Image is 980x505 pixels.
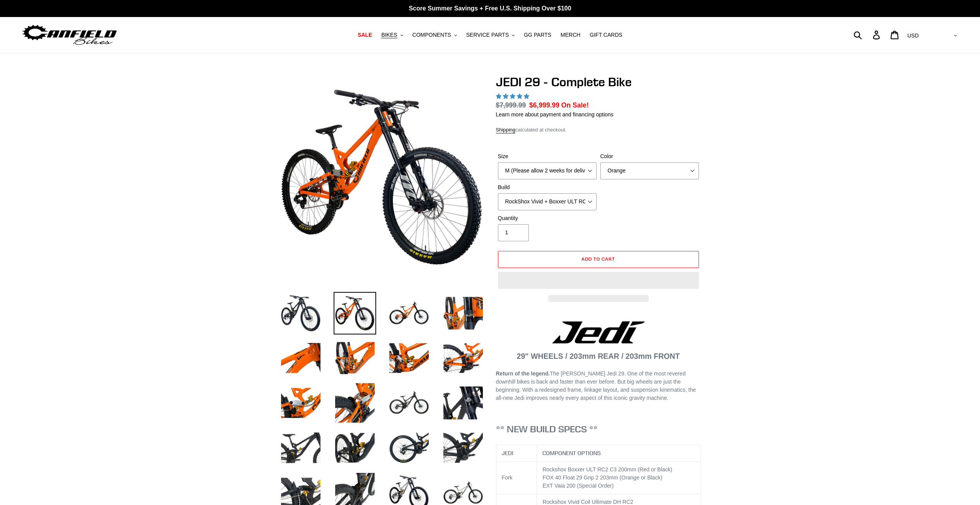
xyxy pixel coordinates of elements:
h1: JEDI 29 - Complete Bike [496,75,701,89]
label: Build [498,183,597,191]
span: GG PARTS [524,32,551,38]
span: EXT Vaia 200 (Special Order) [542,483,614,489]
p: The [PERSON_NAME] Jedi 29. One of the most revered downhill bikes is back and faster than ever be... [496,370,701,402]
img: Canfield Bikes [21,23,118,47]
span: FOX 40 Float 29 Grip 2 203mm (Orange or Black) [542,474,662,481]
a: SALE [354,30,376,40]
img: Load image into Gallery viewer, JEDI 29 - Complete Bike [334,427,376,469]
img: Jedi Logo [552,321,645,343]
img: Load image into Gallery viewer, JEDI 29 - Complete Bike [442,427,484,469]
button: SERVICE PARTS [462,30,518,40]
strong: 29" WHEELS / 203mm REAR / 203mm FRONT [517,352,680,360]
img: Load image into Gallery viewer, JEDI 29 - Complete Bike [334,382,376,424]
img: Load image into Gallery viewer, JEDI 29 - Complete Bike [280,382,322,424]
span: GIFT CARDS [590,32,622,38]
a: Learn more about payment and financing options [496,111,614,118]
button: COMPONENTS [409,30,461,40]
img: JEDI 29 - Complete Bike [281,76,483,278]
span: Add to cart [581,256,615,262]
button: Add to cart [498,251,699,268]
th: JEDI [496,445,537,462]
h3: ** NEW BUILD SPECS ** [496,423,701,435]
span: 5.00 stars [496,93,531,99]
a: GG PARTS [520,30,555,40]
input: Search [858,26,878,43]
a: GIFT CARDS [586,30,626,40]
label: Color [600,152,699,160]
span: $6,999.99 [529,101,559,109]
label: Size [498,152,597,160]
img: Load image into Gallery viewer, JEDI 29 - Complete Bike [388,382,430,424]
td: Fork [496,462,537,494]
img: Load image into Gallery viewer, JEDI 29 - Complete Bike [388,427,430,469]
span: SERVICE PARTS [466,32,509,38]
th: COMPONENT OPTIONS [537,445,701,462]
img: Load image into Gallery viewer, JEDI 29 - Complete Bike [280,427,322,469]
img: Load image into Gallery viewer, JEDI 29 - Complete Bike [442,292,484,334]
img: Load image into Gallery viewer, JEDI 29 - Complete Bike [280,337,322,379]
img: Load image into Gallery viewer, JEDI 29 - Complete Bike [442,337,484,379]
img: Load image into Gallery viewer, JEDI 29 - Complete Bike [442,382,484,424]
img: Load image into Gallery viewer, JEDI 29 - Complete Bike [388,337,430,379]
span: SALE [358,32,372,38]
a: MERCH [557,30,584,40]
button: BIKES [377,30,407,40]
img: Load image into Gallery viewer, JEDI 29 - Complete Bike [280,292,322,334]
span: Rockshox Vivid Coil Ultimate DH RC2 [542,499,633,505]
span: MERCH [561,32,580,38]
img: Load image into Gallery viewer, JEDI 29 - Complete Bike [334,337,376,379]
strong: Return of the legend. [496,370,550,377]
span: Rockshox Boxxer ULT RC2 C3 200mm (Red or Black) [542,466,672,473]
img: Load image into Gallery viewer, JEDI 29 - Complete Bike [388,292,430,334]
span: On Sale! [561,100,589,110]
s: $7,999.99 [496,101,526,109]
span: COMPONENTS [412,32,451,38]
div: calculated at checkout. [496,126,701,134]
a: Shipping [496,127,516,133]
label: Quantity [498,214,597,222]
img: Load image into Gallery viewer, JEDI 29 - Complete Bike [334,292,376,334]
span: BIKES [381,32,397,38]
